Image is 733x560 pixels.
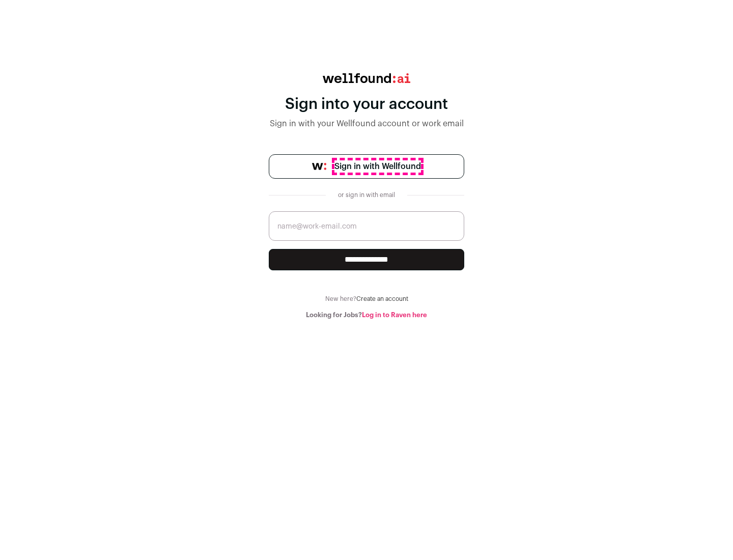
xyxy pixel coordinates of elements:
[334,160,421,173] span: Sign in with Wellfound
[269,295,464,303] div: New here?
[269,154,464,179] a: Sign in with Wellfound
[356,296,408,302] a: Create an account
[269,95,464,114] div: Sign into your account
[312,163,326,170] img: wellfound-symbol-flush-black-fb3c872781a75f747ccb3a119075da62bfe97bd399995f84a933054e44a575c4.png
[269,311,464,319] div: Looking for Jobs?
[323,73,410,83] img: wellfound:ai
[269,118,464,130] div: Sign in with your Wellfound account or work email
[362,312,427,318] a: Log in to Raven here
[269,211,464,241] input: name@work-email.com
[334,191,399,199] div: or sign in with email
